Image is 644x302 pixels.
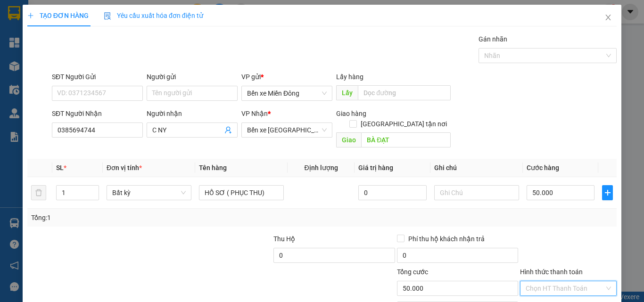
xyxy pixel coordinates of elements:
[247,86,327,100] span: Bến xe Miền Đông
[603,189,612,196] span: plus
[358,185,426,200] input: 0
[31,185,46,200] button: delete
[595,5,621,31] button: Close
[358,85,451,100] input: Dọc đường
[273,235,295,243] span: Thu Hộ
[604,14,612,21] span: close
[241,110,268,117] span: VP Nhận
[27,12,89,19] span: TẠO ĐƠN HÀNG
[107,164,142,171] span: Đơn vị tính
[104,12,203,19] span: Yêu cầu xuất hóa đơn điện tử
[527,164,559,171] span: Cước hàng
[336,110,366,117] span: Giao hàng
[241,72,332,82] div: VP gửi
[199,164,227,171] span: Tên hàng
[357,119,451,129] span: [GEOGRAPHIC_DATA] tận nơi
[31,212,249,223] div: Tổng: 1
[397,268,428,276] span: Tổng cước
[52,108,143,119] div: SĐT Người Nhận
[56,164,64,171] span: SL
[247,123,327,137] span: Bến xe Quảng Ngãi
[147,72,238,82] div: Người gửi
[147,108,238,119] div: Người nhận
[479,35,507,43] label: Gán nhãn
[434,185,519,200] input: Ghi Chú
[199,185,284,200] input: VD: Bàn, Ghế
[336,132,361,147] span: Giao
[224,126,232,134] span: user-add
[336,73,363,81] span: Lấy hàng
[52,72,143,82] div: SĐT Người Gửi
[104,12,111,20] img: icon
[361,132,451,147] input: Dọc đường
[520,268,583,276] label: Hình thức thanh toán
[430,159,523,177] th: Ghi chú
[358,164,393,171] span: Giá trị hàng
[602,185,613,200] button: plus
[336,85,358,100] span: Lấy
[27,12,34,19] span: plus
[112,186,186,200] span: Bất kỳ
[405,234,488,244] span: Phí thu hộ khách nhận trả
[304,164,338,171] span: Định lượng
